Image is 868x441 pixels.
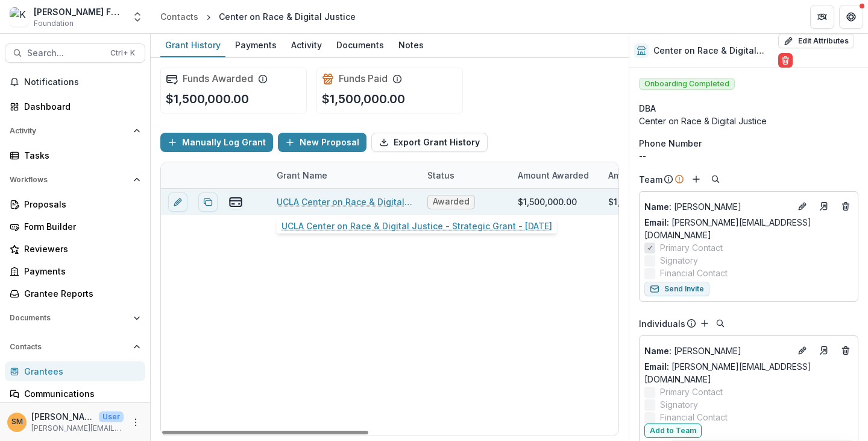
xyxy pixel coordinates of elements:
[5,72,145,92] button: Notifications
[795,343,810,358] button: Edit
[332,36,389,54] div: Documents
[644,344,790,357] p: [PERSON_NAME]
[5,194,145,214] a: Proposals
[31,410,94,423] p: [PERSON_NAME]
[269,162,420,188] div: Grant Name
[183,73,253,84] h2: Funds Awarded
[660,241,723,254] span: Primary Contact
[160,36,225,54] div: Grant History
[5,217,145,236] a: Form Builder
[660,411,728,424] span: Financial Contact
[394,34,429,57] a: Notes
[5,145,145,165] a: Tasks
[27,48,103,59] span: Search...
[644,216,853,241] a: Email: [PERSON_NAME][EMAIL_ADDRESS][DOMAIN_NAME]
[286,34,327,57] a: Activity
[24,220,136,233] div: Form Builder
[639,78,735,90] span: Onboarding Completed
[219,10,356,23] div: Center on Race & Digital Justice
[166,90,249,108] p: $1,500,000.00
[653,46,773,56] h2: Center on Race & Digital Justice
[708,172,723,186] button: Search
[160,133,273,152] button: Manually Log Grant
[5,361,145,381] a: Grantees
[24,265,136,278] div: Payments
[608,195,667,208] div: $1,500,000.00
[108,46,137,60] div: Ctrl + K
[644,201,671,212] span: Name :
[34,5,124,18] div: [PERSON_NAME] Foundation
[601,162,691,188] div: Amount Paid
[660,385,723,398] span: Primary Contact
[230,34,281,57] a: Payments
[838,343,853,358] button: Deletes
[198,192,218,212] button: Duplicate proposal
[660,267,728,279] span: Financial Contact
[608,169,661,182] p: Amount Paid
[24,365,136,378] div: Grantees
[371,133,488,152] button: Export Grant History
[278,133,366,152] button: New Proposal
[129,5,146,29] button: Open entity switcher
[269,169,335,182] div: Grant Name
[660,254,698,267] span: Signatory
[839,5,863,29] button: Get Help
[814,341,834,360] a: Go to contact
[778,53,793,68] button: Delete
[228,195,243,209] button: view-payments
[420,162,511,188] div: Status
[24,243,136,255] div: Reviewers
[689,172,703,186] button: Add
[639,115,858,127] div: Center on Race & Digital Justice
[639,173,662,186] p: Team
[660,398,698,411] span: Signatory
[644,217,669,227] span: Email:
[24,387,136,400] div: Communications
[5,170,145,189] button: Open Workflows
[814,197,834,216] a: Go to contact
[24,100,136,113] div: Dashboard
[644,346,671,356] span: Name :
[128,415,143,430] button: More
[5,261,145,281] a: Payments
[644,360,853,385] a: Email: [PERSON_NAME][EMAIL_ADDRESS][DOMAIN_NAME]
[795,199,810,214] button: Edit
[5,284,145,303] a: Grantee Reports
[24,287,136,300] div: Grantee Reports
[24,149,136,162] div: Tasks
[644,424,702,438] button: Add to Team
[639,317,685,330] p: Individuals
[160,10,198,23] div: Contacts
[644,361,669,372] span: Email:
[10,127,128,135] span: Activity
[10,176,128,184] span: Workflows
[5,308,145,328] button: Open Documents
[639,102,656,115] span: DBA
[5,121,145,141] button: Open Activity
[644,200,790,213] p: [PERSON_NAME]
[644,282,709,296] button: Send Invite
[332,34,389,57] a: Documents
[322,90,405,108] p: $1,500,000.00
[5,384,145,404] a: Communications
[838,199,853,214] button: Deletes
[394,36,429,54] div: Notes
[156,8,203,25] a: Contacts
[639,137,702,150] span: Phone Number
[5,239,145,259] a: Reviewers
[10,7,29,27] img: Kapor Foundation
[10,314,128,322] span: Documents
[511,162,601,188] div: Amount Awarded
[420,169,462,182] div: Status
[277,195,413,208] a: UCLA Center on Race & Digital Justice - Strategic Grant - [DATE]
[230,36,281,54] div: Payments
[168,192,187,212] button: edit
[433,197,470,207] span: Awarded
[810,5,834,29] button: Partners
[339,73,388,84] h2: Funds Paid
[24,198,136,211] div: Proposals
[99,411,124,422] p: User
